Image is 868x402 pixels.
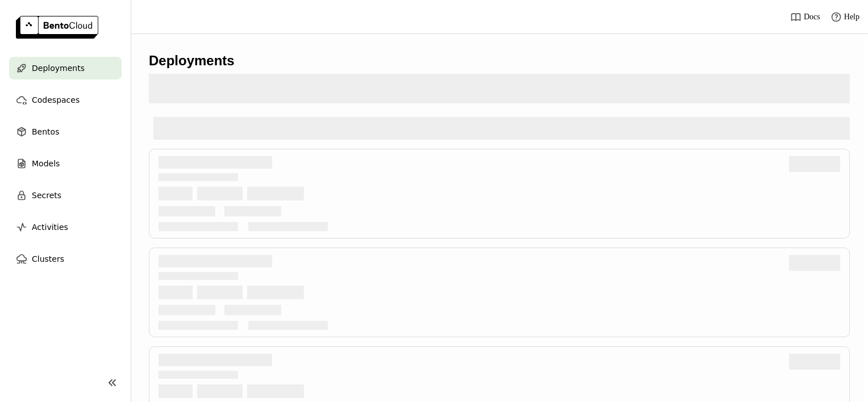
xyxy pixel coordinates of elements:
[32,93,80,107] span: Codespaces
[32,189,61,202] span: Secrets
[144,48,854,65] div: Deployments
[786,11,816,23] a: Docs
[9,184,122,207] a: Secrets
[9,248,122,270] a: Clusters
[9,152,122,175] a: Models
[9,120,122,143] a: Bentos
[32,220,68,234] span: Activities
[32,61,85,75] span: Deployments
[16,16,98,39] img: logo
[840,12,855,22] span: Help
[9,216,122,238] a: Activities
[32,125,59,139] span: Bentos
[826,11,855,23] div: Help
[799,12,816,22] span: Docs
[32,157,60,170] span: Models
[32,252,64,266] span: Clusters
